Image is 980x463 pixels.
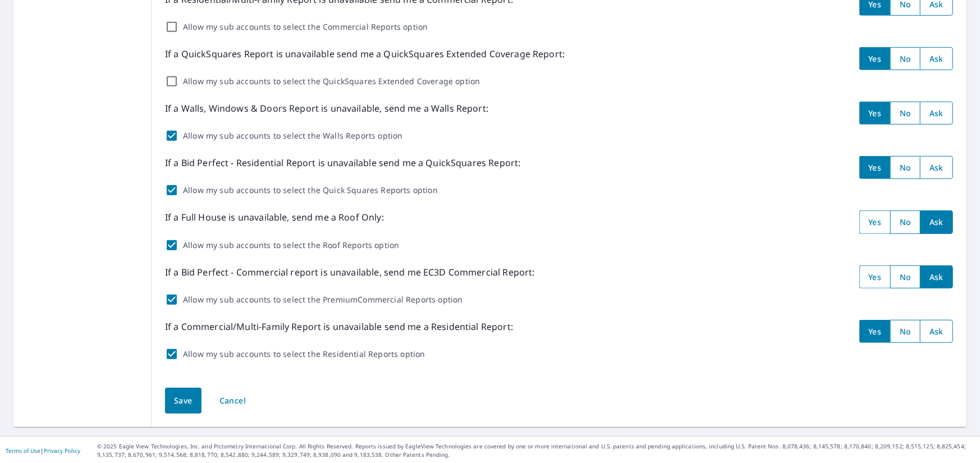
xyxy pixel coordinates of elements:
label: Allow my sub accounts to select the Roof Reports option [183,240,399,250]
p: If a Commercial/Multi-Family Report is unavailable send me a Residential Report: [165,320,513,343]
span: Save [174,394,193,408]
a: Privacy Policy [44,447,80,455]
a: Terms of Use [6,447,40,455]
label: Allow my sub accounts to select the Quick Squares Reports option [183,185,438,195]
span: Cancel [219,394,246,408]
p: If a Bid Perfect - Commercial report is unavailable, send me EC3D Commercial Report: [165,265,535,288]
p: | [6,447,80,454]
button: Cancel [210,388,255,414]
label: Allow my sub accounts to select the Commercial Reports option [183,22,428,32]
p: If a Walls, Windows & Doors Report is unavailable, send me a Walls Report: [165,102,488,125]
label: Allow my sub accounts to select the Residential Reports option [183,349,425,359]
label: Allow my sub accounts to select the PremiumCommercial Reports option [183,295,463,305]
p: If a Bid Perfect - Residential Report is unavailable send me a QuickSquares Report: [165,156,520,179]
label: Allow my sub accounts to select the Walls Reports option [183,131,403,141]
button: Save [165,388,202,414]
p: © 2025 Eagle View Technologies, Inc. and Pictometry International Corp. All Rights Reserved. Repo... [97,442,974,459]
p: If a Full House is unavailable, send me a Roof Only: [165,210,384,233]
label: Allow my sub accounts to select the QuickSquares Extended Coverage option [183,76,480,86]
p: If a QuickSquares Report is unavailable send me a QuickSquares Extended Coverage Report: [165,47,565,70]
